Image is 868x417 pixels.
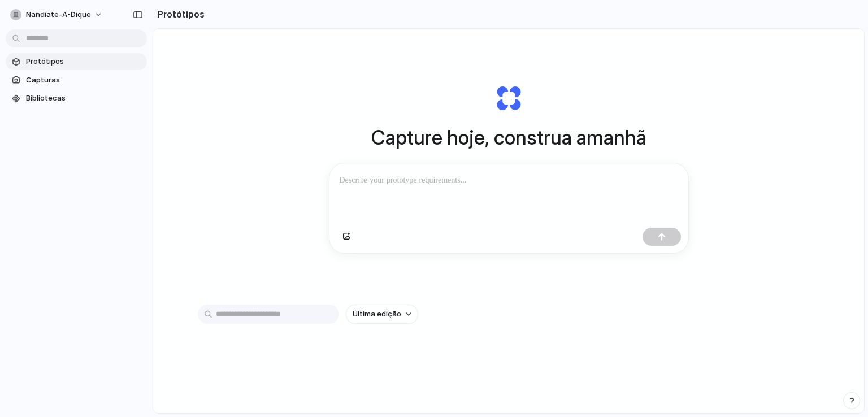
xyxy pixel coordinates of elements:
[6,72,147,89] a: Capturas
[26,57,64,66] font: Protótipos
[6,90,147,107] a: Bibliotecas
[26,75,60,84] font: Capturas
[6,6,108,24] button: nandiate-a-dique
[371,125,646,149] font: Capture hoje, construa amanhã
[26,10,91,19] font: nandiate-a-dique
[157,8,205,20] font: Protótipos
[26,93,66,102] font: Bibliotecas
[346,305,418,324] button: Última edição
[353,309,401,318] font: Última edição
[6,53,147,70] a: Protótipos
